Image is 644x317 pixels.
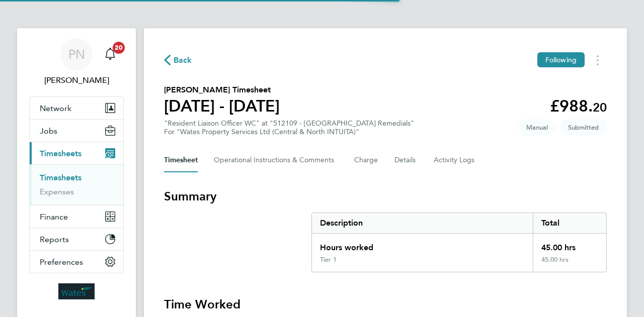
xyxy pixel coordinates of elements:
h2: [PERSON_NAME] Timesheet [164,84,280,96]
div: 45.00 hrs [533,234,606,256]
a: PN[PERSON_NAME] [29,38,124,86]
span: PN [68,48,85,61]
div: Total [533,213,606,233]
app-decimal: £988. [550,96,607,116]
button: Activity Logs [434,148,476,172]
span: Timesheets [40,149,82,158]
span: Back [174,54,192,66]
span: Finance [40,212,68,222]
h3: Summary [164,188,607,204]
span: Preferences [40,257,83,267]
h3: Time Worked [164,296,607,312]
a: Timesheets [40,173,82,182]
span: 20 [113,42,125,54]
img: wates-logo-retina.png [58,283,95,299]
button: Charge [354,148,378,172]
a: Go to home page [29,283,124,299]
div: Description [312,213,533,233]
button: Preferences [30,251,123,273]
span: Jobs [40,126,57,136]
button: Back [164,54,192,66]
button: Jobs [30,120,123,142]
button: Reports [30,228,123,250]
button: Network [30,97,123,119]
span: 20 [593,100,607,115]
h1: [DATE] - [DATE] [164,96,280,116]
button: Operational Instructions & Comments [214,148,338,172]
a: Expenses [40,187,74,196]
a: 20 [100,38,120,70]
button: Timesheet [164,148,198,172]
span: Network [40,103,71,113]
button: Following [537,52,585,67]
span: This timesheet was manually created. [518,119,556,136]
button: Finance [30,205,123,228]
span: Paul Norbury [29,74,124,86]
span: This timesheet is Submitted. [560,119,607,136]
div: Summary [311,213,607,272]
button: Details [394,148,418,172]
div: 45.00 hrs [533,256,606,272]
span: Following [545,55,577,64]
button: Timesheets [30,142,123,164]
div: For "Wates Property Services Ltd (Central & North INTUITA)" [164,128,414,136]
div: Tier 1 [320,256,337,264]
button: Timesheets Menu [589,52,607,68]
div: "Resident Liaison Officer WC" at "512109 - [GEOGRAPHIC_DATA] Remedials" [164,119,414,136]
span: Reports [40,235,69,244]
div: Hours worked [312,234,533,256]
div: Timesheets [30,164,123,205]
